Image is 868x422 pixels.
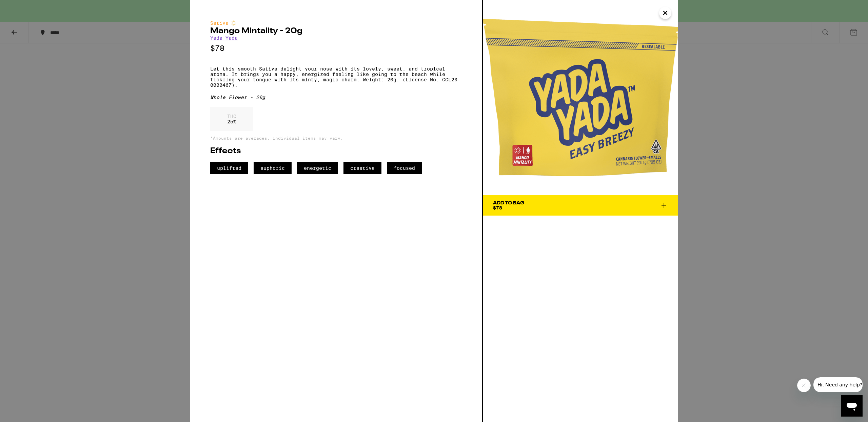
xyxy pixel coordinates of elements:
span: $78 [493,205,502,210]
h2: Mango Mintality - 20g [210,27,462,35]
iframe: Button to launch messaging window [841,395,863,417]
div: Whole Flower - 20g [210,95,462,100]
span: focused [387,162,422,174]
a: Yada Yada [210,35,238,41]
div: Sativa [210,20,462,26]
span: euphoric [254,162,292,174]
span: uplifted [210,162,248,174]
button: Add To Bag$78 [483,195,678,216]
p: THC [227,114,236,119]
iframe: Close message [797,379,811,392]
span: energetic [297,162,338,174]
p: *Amounts are averages, individual items may vary. [210,136,462,140]
div: Add To Bag [493,201,524,205]
h2: Effects [210,147,462,155]
span: creative [343,162,381,174]
button: Close [659,7,671,19]
p: Let this smooth Sativa delight your nose with its lovely, sweet, and tropical aroma. It brings yo... [210,66,462,88]
div: 25 % [210,107,253,131]
img: sativaColor.svg [231,20,236,26]
p: $78 [210,44,462,53]
iframe: Message from company [813,377,863,392]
